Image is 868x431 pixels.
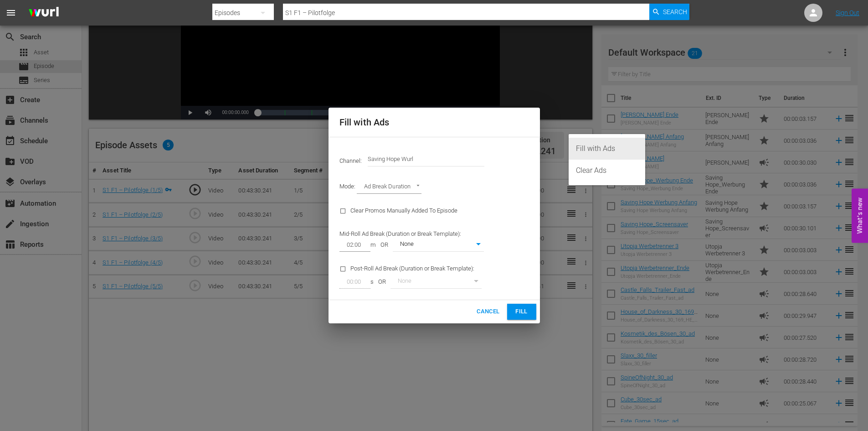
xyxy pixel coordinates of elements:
button: Fill [507,304,536,320]
div: Clear Promos Manually Added To Episode [334,199,489,223]
span: Cancel [477,306,499,317]
span: OR [376,241,393,249]
span: m [370,241,376,249]
div: None [390,275,482,288]
div: Clear Ads [576,160,638,182]
div: Mode: [334,176,534,199]
span: Fill [514,306,529,317]
div: None [393,239,484,251]
div: Ad Break Duration [357,181,422,194]
button: Open Feedback Widget [852,188,868,243]
a: Sign Out [836,9,859,16]
span: s [370,278,374,286]
span: menu [5,7,16,18]
span: Mid-Roll Ad Break (Duration or Break Template): [339,230,461,237]
button: Cancel [473,304,503,320]
div: Fill with Ads [576,138,638,160]
img: ans4CAIJ8jUAAAAAAAAAAAAAAAAAAAAAAAAgQb4GAAAAAAAAAAAAAAAAAAAAAAAAJMjXAAAAAAAAAAAAAAAAAAAAAAAAgAT5G... [22,2,66,24]
h2: Fill with Ads [339,115,529,130]
span: Channel: [339,157,368,164]
span: Search [663,4,687,20]
div: Post-Roll Ad Break (Duration or Break Template): [334,257,489,294]
span: OR [374,278,390,286]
